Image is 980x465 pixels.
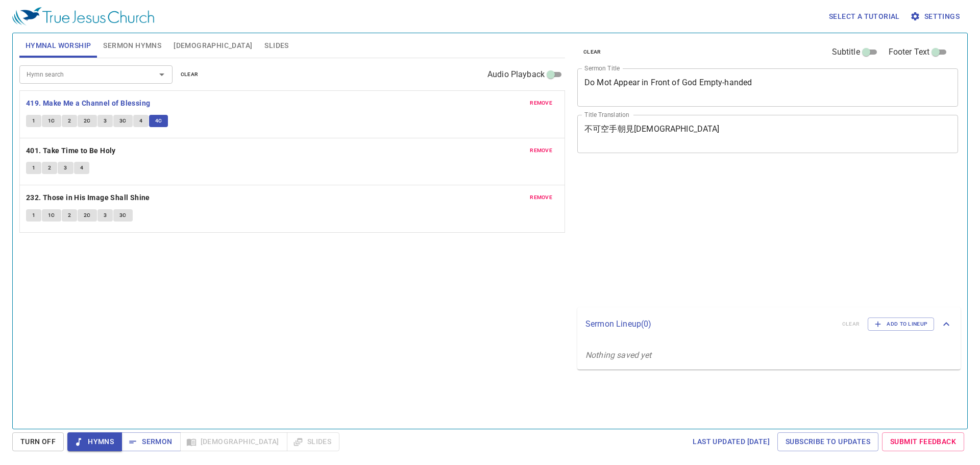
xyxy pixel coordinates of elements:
[67,432,122,451] button: Hymns
[68,211,71,220] span: 2
[74,162,89,174] button: 4
[97,115,113,127] button: 3
[825,7,904,26] button: Select a tutorial
[32,116,35,126] span: 1
[84,211,91,220] span: 2C
[882,432,964,451] a: Submit Feedback
[48,211,55,220] span: 1C
[26,97,151,110] b: 419. Make Me a Channel of Blessing
[104,116,107,126] span: 3
[26,209,41,222] button: 1
[64,163,67,173] span: 3
[119,211,127,220] span: 3C
[139,116,142,126] span: 4
[26,97,152,110] button: 419. Make Me a Channel of Blessing
[584,124,951,143] textarea: 不可空手朝見[DEMOGRAPHIC_DATA]
[26,191,150,204] b: 232. Those in His Image Shall Shine
[584,78,951,97] textarea: Do Mot Appear in Front of God Empty-handed
[777,432,878,451] a: Subscribe to Updates
[84,116,91,126] span: 2C
[530,99,552,108] span: remove
[26,144,117,157] button: 401. Take Time to Be Holy
[76,435,114,448] span: Hymns
[524,191,558,204] button: remove
[103,39,161,52] span: Sermon Hymns
[113,209,133,222] button: 3C
[12,432,64,451] button: Turn Off
[174,39,252,52] span: [DEMOGRAPHIC_DATA]
[62,115,77,127] button: 2
[48,163,51,173] span: 2
[32,163,35,173] span: 1
[829,10,900,23] span: Select a tutorial
[868,317,934,331] button: Add to Lineup
[874,320,927,329] span: Add to Lineup
[832,46,860,58] span: Subtitle
[42,115,61,127] button: 1C
[121,432,180,451] button: Sermon
[26,191,152,204] button: 232. Those in His Image Shall Shine
[524,144,558,157] button: remove
[573,164,883,303] iframe: from-child
[908,7,964,26] button: Settings
[530,146,552,155] span: remove
[68,116,71,126] span: 2
[130,435,172,448] span: Sermon
[530,193,552,202] span: remove
[80,163,83,173] span: 4
[577,307,961,341] div: Sermon Lineup(0)clearAdd to Lineup
[42,209,61,222] button: 1C
[119,116,127,126] span: 3C
[32,211,35,220] span: 1
[181,70,199,79] span: clear
[97,209,113,222] button: 3
[155,67,169,82] button: Open
[58,162,73,174] button: 3
[104,211,107,220] span: 3
[583,47,601,57] span: clear
[20,435,56,448] span: Turn Off
[26,39,91,52] span: Hymnal Worship
[62,209,77,222] button: 2
[890,435,956,448] span: Submit Feedback
[524,97,558,109] button: remove
[577,46,607,58] button: clear
[912,10,960,23] span: Settings
[585,318,834,330] p: Sermon Lineup ( 0 )
[78,209,97,222] button: 2C
[113,115,133,127] button: 3C
[786,435,870,448] span: Subscribe to Updates
[42,162,57,174] button: 2
[26,144,116,157] b: 401. Take Time to Be Holy
[26,115,41,127] button: 1
[175,68,205,81] button: clear
[689,432,774,451] a: Last updated [DATE]
[149,115,168,127] button: 4C
[78,115,97,127] button: 2C
[26,162,41,174] button: 1
[693,435,770,448] span: Last updated [DATE]
[12,7,154,26] img: True Jesus Church
[48,116,55,126] span: 1C
[889,46,930,58] span: Footer Text
[264,39,288,52] span: Slides
[487,68,545,81] span: Audio Playback
[133,115,149,127] button: 4
[585,350,652,360] i: Nothing saved yet
[155,116,162,126] span: 4C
